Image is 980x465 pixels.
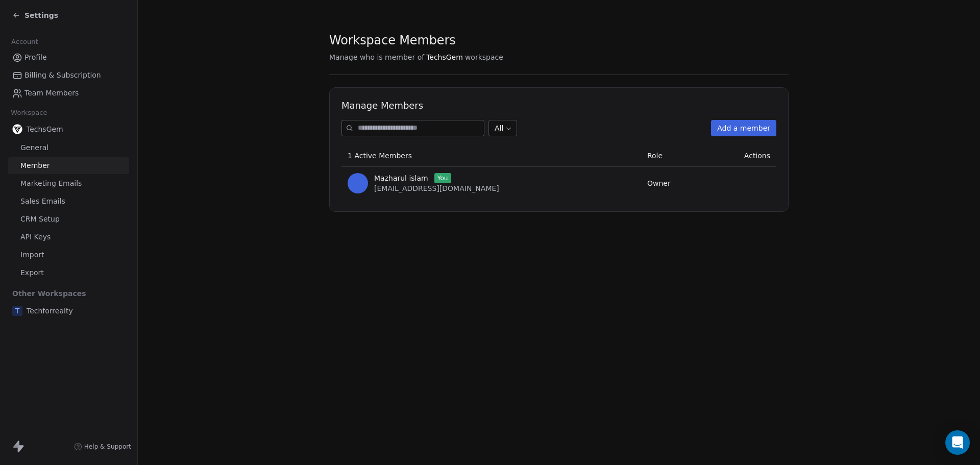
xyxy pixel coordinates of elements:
span: Role [647,152,663,160]
span: Import [20,250,44,260]
span: Other Workspaces [8,285,90,302]
a: CRM Setup [8,211,129,228]
span: [EMAIL_ADDRESS][DOMAIN_NAME] [374,184,499,192]
a: Member [8,157,129,174]
span: Help & Support [84,443,131,451]
span: Owner [647,179,671,187]
span: Workspace Members [329,33,455,48]
span: Actions [744,152,770,160]
img: Untitled%20design.png [12,124,22,134]
div: Open Intercom Messenger [945,430,970,455]
span: Marketing Emails [20,178,82,189]
span: T [12,306,22,316]
span: Techforrealty [27,306,73,316]
span: TechsGem [27,124,63,134]
span: Account [7,34,42,50]
a: Settings [12,10,58,20]
span: Mazharul islam [374,173,428,183]
span: workspace [465,52,503,62]
a: Billing & Subscription [8,67,129,84]
span: API Keys [20,232,51,242]
a: General [8,139,129,156]
span: CRM Setup [20,214,60,225]
a: API Keys [8,229,129,246]
span: Billing & Subscription [24,70,101,81]
span: Sales Emails [20,196,65,207]
span: General [20,142,48,153]
span: 1 Active Members [348,152,412,160]
button: Add a member [711,120,776,136]
span: Workspace [7,105,52,120]
a: Import [8,247,129,263]
span: Member [20,160,50,171]
span: You [434,173,451,183]
a: Team Members [8,85,129,102]
span: Manage who is member of [329,52,424,62]
a: Export [8,264,129,281]
span: Profile [24,52,47,63]
a: Help & Support [74,443,131,451]
span: TechsGem [426,52,463,62]
span: Settings [24,10,58,20]
span: Export [20,267,44,278]
span: Team Members [24,88,79,99]
h1: Manage Members [341,100,776,112]
a: Marketing Emails [8,175,129,192]
a: Profile [8,49,129,66]
a: Sales Emails [8,193,129,210]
